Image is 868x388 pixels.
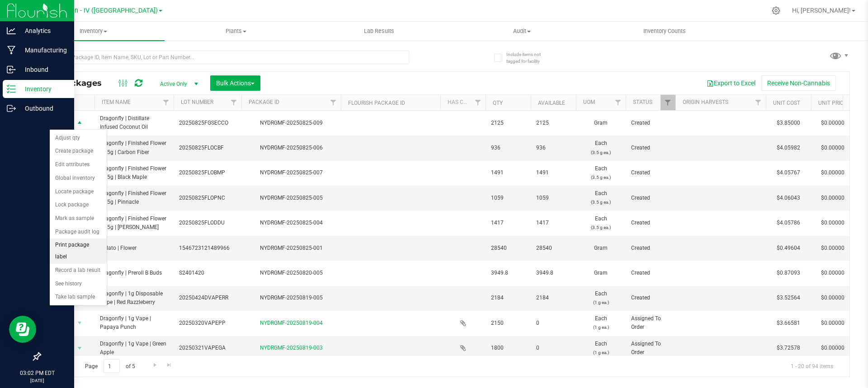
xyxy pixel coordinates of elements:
span: 2184 [491,294,525,302]
span: 20250321VAPEGA [179,344,236,352]
a: Lot Number [181,99,213,105]
p: (1 g ea.) [581,298,620,307]
div: NYDRGMF-20250825-009 [240,119,342,127]
span: 1 - 20 of 94 items [783,359,840,373]
a: NYDRGMF-20250819-004 [260,320,323,326]
span: 20250825FLOPNC [179,194,236,202]
span: Each [581,164,620,182]
span: Each [581,340,620,357]
p: [DATE] [4,377,70,384]
span: Gram [581,119,620,127]
a: Audit [450,22,593,41]
span: $0.00000 [816,317,849,330]
span: 20250825FLODDU [179,219,236,227]
inline-svg: Inventory [7,84,16,93]
span: $0.00000 [816,291,849,304]
div: NYDRGMF-20250819-005 [240,294,342,302]
a: Inventory Counts [593,22,736,41]
span: Page of 5 [77,359,142,373]
span: Created [631,219,670,227]
span: 3949.8 [536,269,571,277]
span: Created [631,119,670,127]
span: Dragonfly | 1g Vape | Papaya Punch [100,314,168,332]
span: Hi, [PERSON_NAME]! [792,7,851,14]
span: Dragonfly | Preroll B Buds [100,269,168,277]
span: Created [631,168,670,177]
span: Dragonfly | 1g Disposable Vape | Red Razzleberry [100,290,168,307]
a: Lab Results [307,22,450,41]
li: Package audit log [50,225,107,239]
li: Global inventory [50,172,107,185]
span: $0.00000 [816,341,849,355]
span: Each [581,189,620,206]
inline-svg: Outbound [7,104,16,113]
span: 3949.8 [491,269,525,277]
span: 2125 [536,119,571,127]
span: $0.00000 [816,266,849,280]
span: 1059 [491,194,525,202]
span: Lab Results [352,27,406,35]
a: Go to the last page [163,359,176,371]
span: 1491 [491,168,525,177]
a: Filter [159,95,174,110]
button: Receive Non-Cannabis [761,75,836,91]
span: 936 [491,144,525,152]
span: select [74,317,85,329]
span: 1417 [536,219,571,227]
td: $3.72578 [766,336,811,361]
td: $4.05786 [766,211,811,236]
span: Created [631,244,670,252]
span: Dragonfly | Finished Flower | 3.5g | [PERSON_NAME] [100,215,168,232]
a: Item Name [102,99,131,105]
span: Created [631,269,670,277]
p: Analytics [16,25,70,36]
span: Gram [581,244,620,252]
button: Export to Excel [701,75,761,91]
td: $4.05982 [766,136,811,160]
a: Filter [751,95,766,110]
a: Filter [326,95,341,110]
li: Create package [50,145,107,158]
span: select [74,117,85,130]
p: Manufacturing [16,45,70,56]
inline-svg: Analytics [7,26,16,35]
span: 2125 [491,119,525,127]
inline-svg: Manufacturing [7,46,16,55]
span: 20250825FLOCBF [179,144,236,152]
p: (3.5 g ea.) [581,223,620,232]
a: Filter [611,95,626,110]
a: Filter [660,95,675,110]
span: Gram [581,269,620,277]
p: (3.5 g ea.) [581,198,620,206]
div: Manage settings [770,6,782,15]
inline-svg: Inbound [7,65,16,74]
span: 20250825FGSECCO [179,119,236,127]
span: 28540 [491,244,525,252]
span: Inventory Counts [631,27,698,35]
div: NYDRGMF-20250825-006 [240,144,342,152]
span: select [74,342,85,355]
div: NYDRGMF-20250820-005 [240,269,342,277]
span: 1800 [491,344,525,352]
td: $0.87093 [766,261,811,285]
span: All Packages [47,78,111,88]
span: S2401420 [179,269,236,277]
span: Each [581,215,620,232]
span: 2150 [491,319,525,327]
span: Include items not tagged for facility [506,51,552,65]
a: Plants [165,22,307,41]
td: $0.49604 [766,236,811,261]
li: Locate package [50,185,107,199]
p: (3.5 g ea.) [581,173,620,182]
td: $3.52564 [766,286,811,311]
li: Print package label [50,238,107,263]
a: Status [633,99,652,105]
span: Dragonfly | Finished Flower | 3.5g | Pinnacle [100,189,168,206]
a: Go to the next page [148,359,161,371]
span: 2184 [536,294,571,302]
span: 20250320VAPEPP [179,319,236,327]
p: Inventory [16,84,70,94]
span: 1417 [491,219,525,227]
div: NYDRGMF-20250825-005 [240,194,342,202]
li: Take lab sample [50,290,107,304]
